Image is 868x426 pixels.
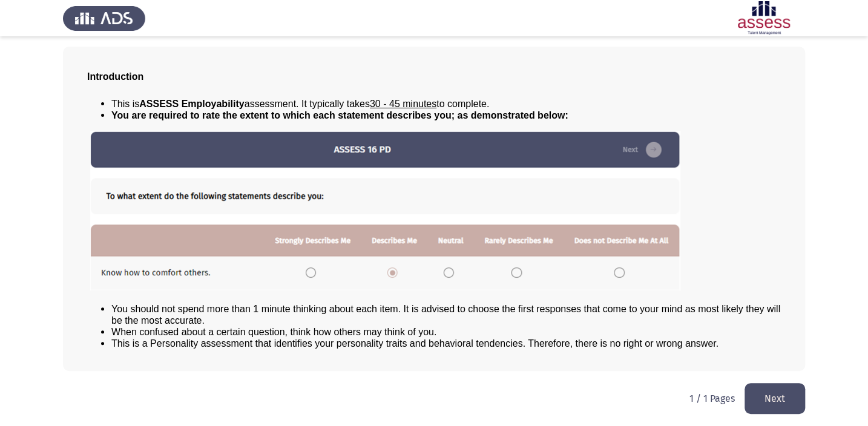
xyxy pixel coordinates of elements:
p: 1 / 1 Pages [689,393,735,404]
span: This is assessment. It typically takes to complete. [111,99,489,109]
u: 30 - 45 minutes [370,99,436,109]
span: You should not spend more than 1 minute thinking about each item. It is advised to choose the fir... [111,304,780,326]
span: This is a Personality assessment that identifies your personality traits and behavioral tendencie... [111,338,718,349]
span: You are required to rate the extent to which each statement describes you; as demonstrated below: [111,110,568,120]
span: Introduction [87,71,143,82]
b: ASSESS Employability [139,99,244,109]
img: Assess Talent Management logo [63,1,145,35]
img: Assessment logo of ASSESS Employability - EBI [723,1,805,35]
button: load next page [745,383,805,414]
span: When confused about a certain question, think how others may think of you. [111,327,436,337]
